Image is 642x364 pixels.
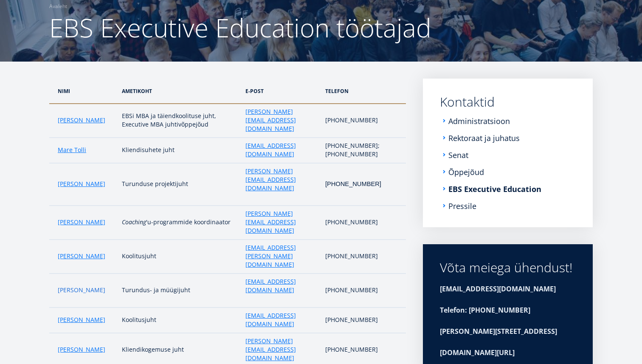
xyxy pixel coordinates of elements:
[245,243,317,269] a: [EMAIL_ADDRESS][PERSON_NAME][DOMAIN_NAME]
[58,218,105,226] a: [PERSON_NAME]
[118,240,241,274] td: Koolitusjuht
[245,277,317,294] a: [EMAIL_ADDRESS][DOMAIN_NAME]
[448,151,468,159] a: Senat
[49,10,431,45] span: EBS Executive Education töötajad
[118,79,241,104] th: ametikoht
[118,163,241,206] td: Turunduse projektijuht
[49,79,118,104] th: Nimi
[448,168,484,176] a: Õppejõud
[448,202,476,210] a: Pressile
[118,206,241,240] td: 'u-programmide koordinaator
[118,308,241,333] td: Koolitusjuht
[321,274,406,308] td: [PHONE_NUMBER]
[440,348,515,357] strong: [DOMAIN_NAME][URL]
[118,104,241,138] td: EBSi MBA ja täiendkoolituse juht, Executive MBA juhtivõppejõud
[440,327,557,336] strong: [PERSON_NAME][STREET_ADDRESS]
[245,107,317,133] a: [PERSON_NAME][EMAIL_ADDRESS][DOMAIN_NAME]
[321,79,406,104] th: telefon
[448,117,510,125] a: Administratsioon
[245,311,317,328] a: [EMAIL_ADDRESS][DOMAIN_NAME]
[58,180,105,188] a: [PERSON_NAME]
[58,116,105,124] a: [PERSON_NAME]
[245,337,317,362] a: [PERSON_NAME][EMAIL_ADDRESS][DOMAIN_NAME]
[440,96,576,108] a: Kontaktid
[241,79,321,104] th: e-post
[440,261,576,274] div: Võta meiega ühendust!
[448,134,520,142] a: Rektoraat ja juhatus
[245,141,317,158] a: [EMAIL_ADDRESS][DOMAIN_NAME]
[58,286,105,294] a: [PERSON_NAME]
[245,209,317,235] a: [PERSON_NAME][EMAIL_ADDRESS][DOMAIN_NAME]
[58,146,86,154] a: Mare Tolli
[440,305,530,315] strong: Telefon: [PHONE_NUMBER]
[58,345,105,354] a: [PERSON_NAME]
[448,185,541,193] a: EBS Executive Education
[58,316,105,324] a: [PERSON_NAME]
[245,167,317,192] a: [PERSON_NAME][EMAIL_ADDRESS][DOMAIN_NAME]
[49,2,67,11] a: Avaleht
[321,138,406,163] td: [PHONE_NUMBER]; [PHONE_NUMBER]
[122,218,146,226] em: Coaching
[58,252,105,260] a: [PERSON_NAME]
[440,284,556,293] strong: [EMAIL_ADDRESS][DOMAIN_NAME]
[321,308,406,333] td: [PHONE_NUMBER]
[118,138,241,163] td: Kliendisuhete juht
[325,181,381,187] span: [PHONE_NUMBER]
[118,274,241,308] td: Turundus- ja müügijuht
[321,240,406,274] td: [PHONE_NUMBER]
[321,206,406,240] td: [PHONE_NUMBER]
[325,116,397,124] p: [PHONE_NUMBER]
